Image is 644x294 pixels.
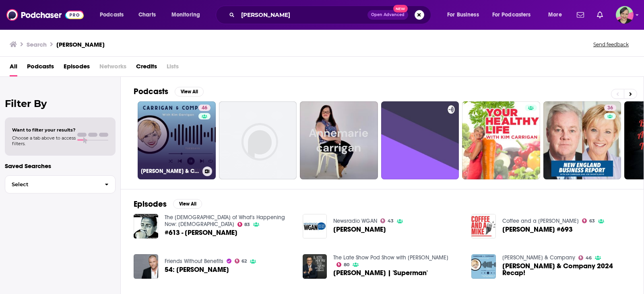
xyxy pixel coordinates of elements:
[616,6,634,24] span: Logged in as LizDVictoryBelt
[447,9,479,21] span: For Business
[578,255,592,260] a: 46
[502,226,573,233] span: [PERSON_NAME] #693
[548,9,562,21] span: More
[471,254,496,279] img: Carrigan & Company 2024 Recap!
[237,222,250,227] a: 83
[607,104,613,112] span: 36
[165,266,229,273] span: 54: [PERSON_NAME]
[6,7,84,23] img: Podchaser - Follow, Share and Rate Podcasts
[502,226,573,233] a: Tommy Carrigan #693
[543,101,621,179] a: 36
[336,262,349,267] a: 80
[333,226,386,233] a: Don Carrigan
[133,8,161,21] a: Charts
[502,263,631,276] a: Carrigan & Company 2024 Recap!
[333,269,427,276] span: [PERSON_NAME] | 'Superman'
[333,218,377,224] a: Newsradio WGAN
[27,41,47,48] h3: Search
[138,101,216,179] a: 46[PERSON_NAME] & Company
[344,263,349,267] span: 80
[167,60,179,76] span: Lists
[333,226,386,233] span: [PERSON_NAME]
[165,266,229,273] a: 54: Sean Carrigan
[586,256,592,260] span: 46
[333,269,427,276] a: Anthony Carrigan | 'Superman'
[543,8,572,21] button: open menu
[134,199,167,209] h2: Episodes
[303,214,327,238] img: Don Carrigan
[165,214,285,228] a: The Church of What's Happening Now: The New Testament
[487,8,543,21] button: open menu
[198,105,211,111] a: 46
[165,258,223,265] a: Friends Without Benefits
[589,219,595,223] span: 63
[64,60,90,76] a: Episodes
[371,13,405,17] span: Open Advanced
[134,86,168,97] h2: Podcasts
[393,5,408,12] span: New
[134,199,202,209] a: EpisodesView All
[134,86,204,97] a: PodcastsView All
[502,218,579,224] a: Coffee and a Mike
[244,223,250,226] span: 83
[100,9,124,21] span: Podcasts
[12,127,76,133] span: Want to filter your results?
[388,219,394,223] span: 43
[5,98,116,109] h2: Filter By
[138,9,156,21] span: Charts
[141,168,199,175] h3: [PERSON_NAME] & Company
[367,10,408,20] button: Open AdvancedNew
[165,229,237,236] span: #613 - [PERSON_NAME]
[171,9,200,21] span: Monitoring
[165,229,237,236] a: #613 - Sean Carrigan
[235,259,247,263] a: 62
[56,41,105,48] h3: [PERSON_NAME]
[223,6,439,24] div: Search podcasts, credits, & more...
[173,199,202,209] button: View All
[238,8,367,21] input: Search podcasts, credits, & more...
[502,263,631,276] span: [PERSON_NAME] & Company 2024 Recap!
[27,60,54,76] a: Podcasts
[202,104,207,112] span: 46
[582,218,595,223] a: 63
[616,6,634,24] img: User Profile
[442,8,489,21] button: open menu
[166,8,211,21] button: open menu
[136,60,157,76] a: Credits
[492,9,531,21] span: For Podcasters
[333,254,448,261] a: The Late Show Pod Show with Stephen Colbert
[5,175,116,193] button: Select
[616,6,634,24] button: Show profile menu
[303,254,327,279] img: Anthony Carrigan | 'Superman'
[242,259,247,263] span: 62
[502,254,575,261] a: Carrigan & Company
[94,8,134,21] button: open menu
[134,254,158,279] img: 54: Sean Carrigan
[10,60,17,76] a: All
[574,8,587,22] a: Show notifications dropdown
[591,41,631,48] button: Send feedback
[5,182,98,187] span: Select
[99,60,126,76] span: Networks
[175,87,204,97] button: View All
[471,214,496,238] img: Tommy Carrigan #693
[380,218,394,223] a: 43
[12,135,76,146] span: Choose a tab above to access filters.
[5,162,116,170] p: Saved Searches
[604,105,616,111] a: 36
[594,8,606,22] a: Show notifications dropdown
[134,214,158,238] img: #613 - Sean Carrigan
